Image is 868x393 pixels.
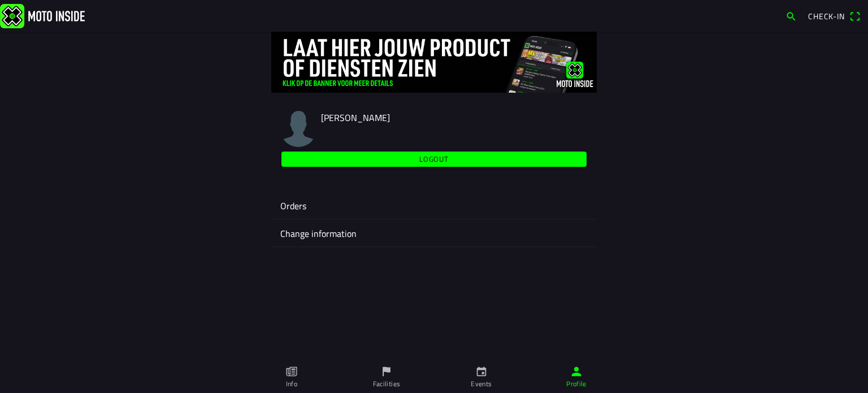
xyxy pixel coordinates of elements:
[802,6,866,25] a: Check-inqr scanner
[281,152,587,167] ion-button: Logout
[280,227,588,240] ion-label: Change information
[286,379,297,389] ion-label: Info
[321,111,390,124] span: [PERSON_NAME]
[570,365,583,378] ion-icon: person
[285,365,298,378] ion-icon: paper
[380,365,393,378] ion-icon: flag
[780,6,802,25] a: search
[808,10,845,22] span: Check-in
[471,379,492,389] ion-label: Events
[271,32,597,93] img: 4Lg0uCZZgYSq9MW2zyHRs12dBiEH1AZVHKMOLPl0.jpg
[280,111,316,147] img: moto-inside-avatar.png
[566,379,587,389] ion-label: Profile
[280,199,588,213] ion-label: Orders
[373,379,401,389] ion-label: Facilities
[475,365,488,378] ion-icon: calendar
